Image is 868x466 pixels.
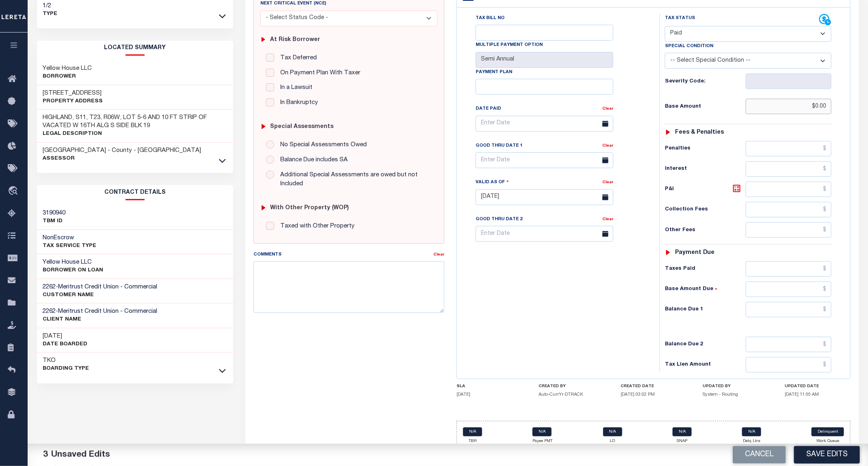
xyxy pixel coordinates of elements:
[746,302,832,317] input: $
[746,282,832,297] input: $
[539,384,604,389] h4: CREATED BY
[665,362,745,368] h6: Tax Lien Amount
[43,283,158,291] h3: -
[675,129,724,136] h6: Fees & Penalties
[665,286,745,293] h6: Base Amount Due
[476,189,613,205] input: Enter Date
[476,106,501,113] label: Date Paid
[43,284,56,290] span: 2262
[746,222,832,238] input: $
[665,227,745,234] h6: Other Fees
[43,242,97,250] p: Tax Service Type
[43,130,227,138] p: Legal Description
[433,253,444,257] a: Clear
[746,141,832,156] input: $
[276,156,348,165] label: Balance Due includes SA
[665,78,745,85] h6: Severity Code:
[812,427,844,436] a: Delinquent
[43,340,88,349] p: Date Boarded
[746,337,832,352] input: $
[43,209,66,217] h3: 3190940
[43,114,227,130] h3: HIGHLAND, S11, T23, R06W, LOT 5-6 AND 10 FT STRIP OF VACATED W 16TH ALG S SIDE BLK 19
[673,427,692,436] a: N/A
[276,54,317,63] label: Tax Deferred
[43,73,92,81] p: Borrower
[665,341,745,348] h6: Balance Due 2
[665,43,713,50] label: Special Condition
[43,2,58,10] h3: 1/2
[43,267,104,275] p: BORROWER ON LOAN
[43,89,103,98] h3: [STREET_ADDRESS]
[51,451,110,459] span: Unsaved Edits
[785,384,851,389] h4: UPDATED DATE
[665,166,745,172] h6: Interest
[602,217,613,221] a: Clear
[742,427,761,436] a: N/A
[8,186,21,197] i: travel_explore
[43,451,48,459] span: 3
[37,185,234,200] h2: CONTRACT details
[742,438,761,444] p: Delq Ltrs
[43,258,104,267] h3: Yellow House LLC
[43,308,56,314] span: 2262
[37,41,234,56] h2: LOCATED SUMMARY
[602,144,613,148] a: Clear
[621,384,686,389] h4: CREATED DATE
[746,357,832,373] input: $
[276,141,367,150] label: No Special Assessments Owed
[746,182,832,197] input: $
[463,427,482,436] a: N/A
[476,69,512,76] label: Payment Plan
[602,107,613,111] a: Clear
[476,143,522,150] label: Good Thru Date 1
[43,365,89,373] p: Boarding Type
[532,427,552,436] a: N/A
[665,145,745,152] h6: Penalties
[665,15,695,22] label: Tax Status
[43,332,88,340] h3: [DATE]
[271,124,334,130] h6: Special Assessments
[43,291,158,299] p: CUSTOMER Name
[746,261,832,277] input: $
[794,446,860,464] button: Save Edits
[271,37,320,43] h6: At Risk Borrower
[665,206,745,213] h6: Collection Fees
[260,0,326,7] label: Next Critical Event (NCE)
[812,438,844,444] p: Work Queue
[43,98,103,106] p: Property Address
[58,308,158,314] span: Meritrust Credit Union - Commercial
[603,427,622,436] a: N/A
[665,104,745,110] h6: Base Amount
[476,226,613,242] input: Enter Date
[43,65,92,73] h3: Yellow House LLC
[276,83,312,93] label: In a Lawsuit
[665,184,745,195] h6: P&I
[276,69,360,78] label: On Payment Plan With Taxer
[253,251,281,258] label: Comments
[675,249,715,256] h6: Payment due
[43,308,158,316] h3: -
[276,98,318,108] label: In Bankruptcy
[602,180,613,184] a: Clear
[621,392,686,397] h5: [DATE] 03:02 PM
[476,216,522,223] label: Good Thru Date 2
[476,15,504,22] label: Tax Bill No
[476,42,543,49] label: Multiple Payment Option
[43,217,66,225] p: TBM ID
[539,392,604,397] h5: Auto-CurrYr-DTRACK
[476,178,509,186] label: Valid as Of
[703,384,769,389] h4: UPDATED BY
[463,438,482,444] p: TBR
[271,205,349,212] h6: with Other Property (WOP)
[43,10,58,18] p: Type
[43,357,89,365] h3: TKO
[457,392,470,397] span: [DATE]
[733,446,786,464] button: Cancel
[43,316,158,324] p: CLIENT Name
[746,161,832,177] input: $
[58,284,158,290] span: Meritrust Credit Union - Commercial
[276,222,355,231] label: Taxed with Other Property
[532,438,552,444] p: Payee PMT
[276,171,432,189] label: Additional Special Assessments are owed but not Included
[665,306,745,313] h6: Balance Due 1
